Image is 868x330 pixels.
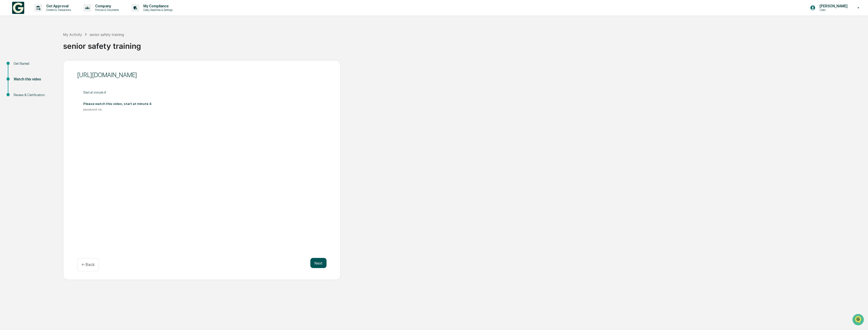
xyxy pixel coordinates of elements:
[83,113,320,247] iframe: Vimeo video player
[310,258,327,268] button: Next
[5,74,9,78] div: 🔎
[35,62,65,71] a: 🗄️Attestations
[63,32,82,37] div: My Activity
[91,8,121,12] p: Policies & Documents
[91,4,121,8] p: Company
[90,32,124,37] div: senior safety training
[42,8,73,12] p: Content & Transactions
[82,262,95,267] p: ← Back
[816,4,850,8] p: [PERSON_NAME]
[10,73,32,78] span: Data Lookup
[83,91,320,94] p: Start at minute 4
[10,64,33,69] span: Preclearance
[5,39,14,48] img: 1746055101610-c473b297-6a78-478c-a979-82029cc54cd1
[13,23,83,28] input: Clear
[83,102,320,106] div: Please watch this video, start at minute 4
[50,86,61,90] span: Pylon
[14,92,55,98] div: Review & Certification
[852,313,865,327] iframe: Open customer support
[3,62,35,71] a: 🖐️Preclearance
[816,8,850,12] p: Users
[42,4,73,8] p: Get Approval
[139,8,175,12] p: Data, Deadlines & Settings
[139,4,175,8] p: My Compliance
[12,2,24,14] img: logo
[5,11,92,19] p: How can we help?
[5,64,9,68] div: 🖐️
[86,40,92,46] button: Start new chat
[14,61,55,66] div: Get Started
[37,64,41,68] div: 🗄️
[17,44,64,48] div: We're available if you need us!
[83,108,320,111] div: password: ria
[63,37,865,51] div: senior safety training
[36,85,61,90] a: Powered byPylon
[14,77,55,82] div: Watch this video
[3,71,34,80] a: 🔎Data Lookup
[17,39,83,44] div: Start new chat
[77,71,327,79] div: [URL][DOMAIN_NAME]
[42,64,63,69] span: Attestations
